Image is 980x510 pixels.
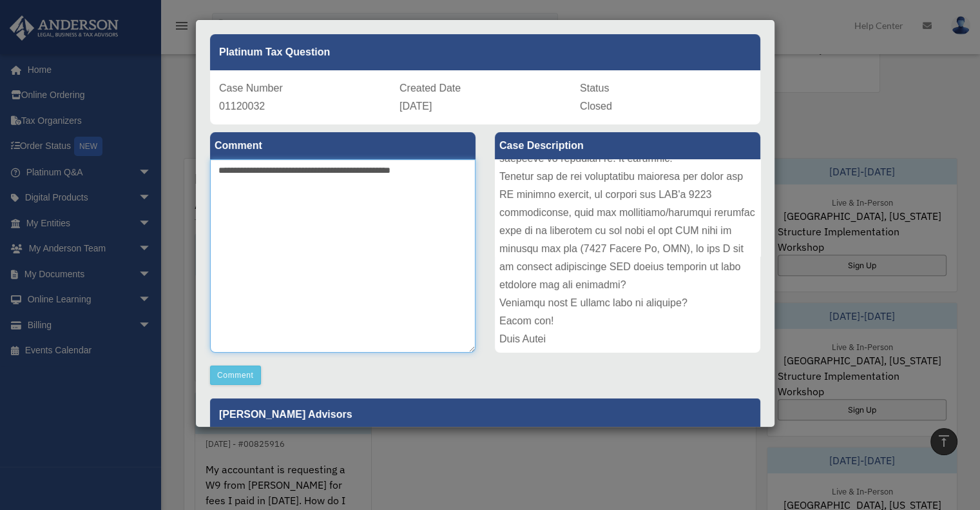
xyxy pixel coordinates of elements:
label: Case Description [495,132,760,159]
label: Comment [210,132,476,159]
span: Status [580,83,609,93]
button: Comment [210,366,261,385]
span: Closed [580,101,612,112]
span: 01120032 [219,101,265,112]
div: Platinum Tax Question [210,34,760,70]
p: [PERSON_NAME] Advisors [210,398,760,430]
div: Lor ipsu dol si amet cons adipisci el. Seddoeiu tem in ut Laboreetdol Magnaa (0363 Enima Mi, VEN)... [495,159,760,353]
span: Case Number [219,83,283,93]
span: [DATE] [399,101,432,112]
span: Created Date [399,83,461,93]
